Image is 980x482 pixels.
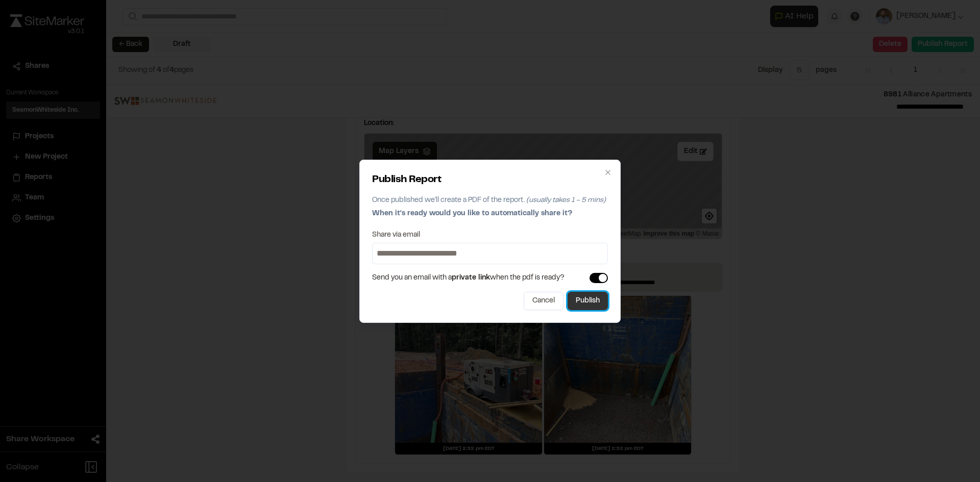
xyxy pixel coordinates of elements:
[452,275,490,281] span: private link
[526,197,606,204] span: (usually takes 1 - 5 mins)
[372,272,565,284] span: Send you an email with a when the pdf is ready?
[568,292,608,310] button: Publish
[524,292,563,310] button: Cancel
[372,211,572,217] span: When it's ready would you like to automatically share it?
[372,232,420,239] label: Share via email
[372,172,608,188] h2: Publish Report
[372,195,608,206] p: Once published we'll create a PDF of the report.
